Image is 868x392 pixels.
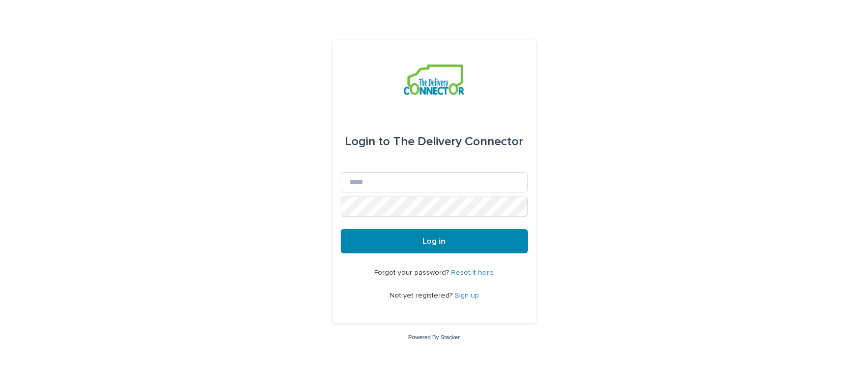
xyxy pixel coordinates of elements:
[390,292,455,299] span: Not yet registered?
[374,269,451,276] span: Forgot your password?
[408,334,460,340] a: Powered By Stacker
[404,64,464,95] img: aCWQmA6OSGG0Kwt8cj3c
[455,292,479,299] a: Sign up
[345,127,523,156] div: The Delivery Connector
[341,229,528,253] button: Log in
[451,269,494,276] a: Reset it here
[345,136,390,148] span: Login to
[423,237,445,245] span: Log in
